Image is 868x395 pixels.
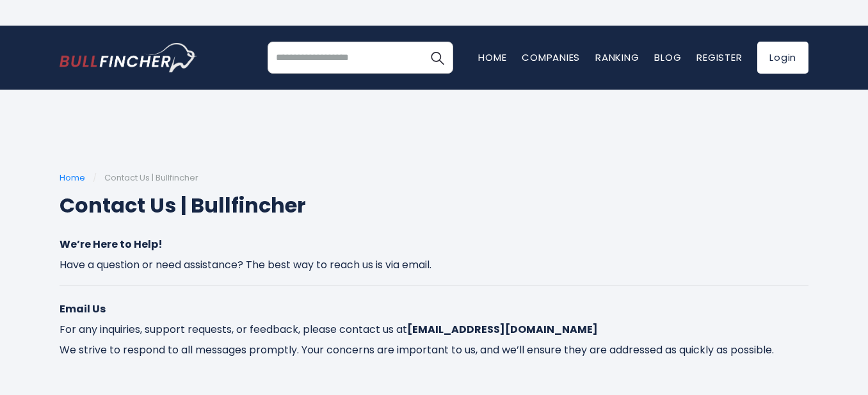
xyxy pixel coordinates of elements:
h1: Contact Us | Bullfincher [60,190,808,221]
a: Blog [654,51,681,64]
strong: Email Us [60,302,106,316]
p: For any inquiries, support requests, or feedback, please contact us at We strive to respond to al... [60,299,808,360]
a: Go to homepage [60,43,197,72]
img: bullfincher logo [60,43,197,72]
a: Home [478,51,506,64]
a: Register [696,51,742,64]
a: Companies [522,51,580,64]
span: Contact Us | Bullfincher [104,172,198,184]
p: Have a question or need assistance? The best way to reach us is via email. [60,234,808,275]
ul: / [60,173,808,184]
a: Home [60,172,85,184]
a: Ranking [595,51,639,64]
button: Search [421,42,453,74]
a: Login [757,42,808,74]
strong: [EMAIL_ADDRESS][DOMAIN_NAME] [407,322,598,337]
strong: We’re Here to Help! [60,237,163,252]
